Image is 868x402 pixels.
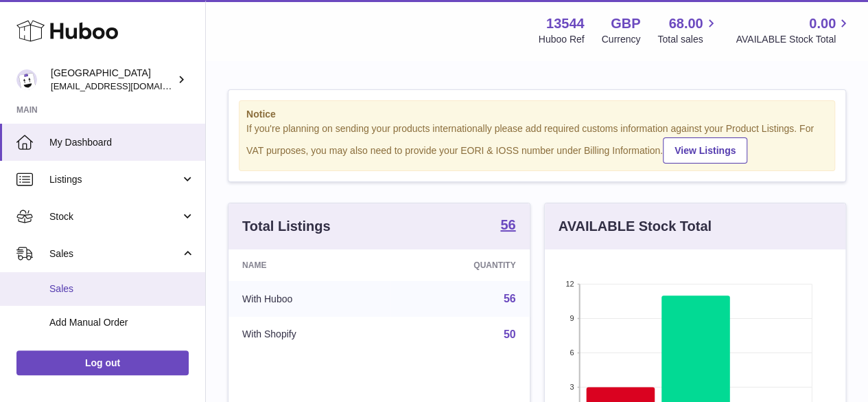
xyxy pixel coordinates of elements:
span: Stock [49,210,180,223]
span: Listings [49,173,180,186]
a: Log out [16,350,189,375]
a: 50 [504,328,516,340]
img: internalAdmin-13544@internal.huboo.com [16,69,37,90]
strong: Notice [246,108,828,121]
div: Currency [602,33,641,46]
a: 0.00 AVAILABLE Stock Total [736,14,852,46]
text: 6 [570,348,574,357]
span: My Dashboard [49,136,195,149]
span: Sales [49,282,195,295]
span: Total sales [657,33,718,46]
div: [GEOGRAPHIC_DATA] [51,67,174,93]
div: If you're planning on sending your products internationally please add required customs informati... [246,122,828,164]
strong: GBP [611,14,640,33]
strong: 56 [500,218,515,232]
a: 56 [500,218,515,234]
text: 12 [565,280,574,288]
strong: 13544 [546,14,585,33]
text: 9 [570,314,574,322]
span: AVAILABLE Stock Total [736,33,852,46]
span: Sales [49,247,180,260]
h3: Total Listings [242,217,331,236]
a: 56 [504,293,516,304]
th: Name [228,249,390,281]
a: 68.00 Total sales [657,14,718,46]
th: Quantity [390,249,529,281]
h3: AVAILABLE Stock Total [559,217,712,236]
td: With Shopify [228,317,390,353]
span: 0.00 [809,14,836,33]
div: Huboo Ref [539,33,585,46]
td: With Huboo [228,281,390,317]
span: 68.00 [668,14,703,33]
span: Add Manual Order [49,316,195,329]
text: 3 [570,383,574,391]
a: View Listings [663,137,747,164]
span: [EMAIL_ADDRESS][DOMAIN_NAME] [51,80,202,91]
